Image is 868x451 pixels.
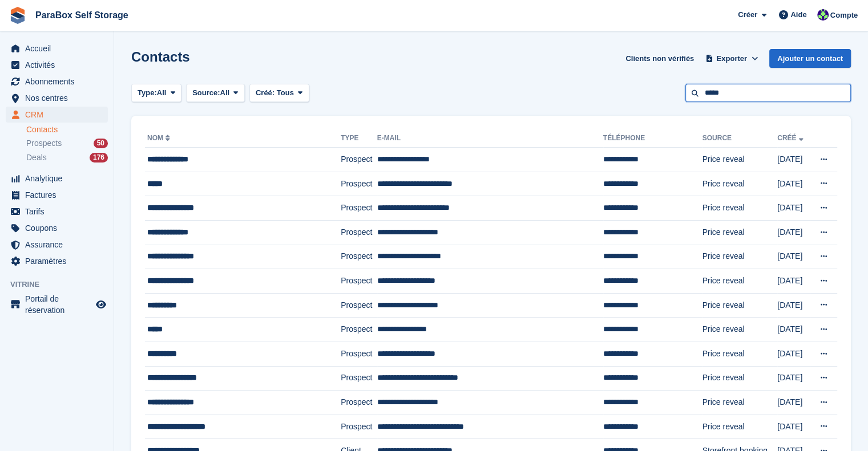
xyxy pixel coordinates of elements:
[25,293,94,316] span: Portail de réservation
[341,220,377,245] td: Prospect
[703,269,778,294] td: Price reveal
[341,196,377,221] td: Prospect
[192,87,220,99] span: Source:
[6,90,108,106] a: menu
[341,245,377,269] td: Prospect
[26,124,108,135] a: Contacts
[703,148,778,172] td: Price reveal
[777,269,810,294] td: [DATE]
[341,391,377,415] td: Prospect
[341,318,377,342] td: Prospect
[90,153,108,162] div: 176
[10,279,114,290] span: Vitrine
[25,187,94,203] span: Factures
[25,90,94,106] span: Nos centres
[6,187,108,203] a: menu
[777,342,810,366] td: [DATE]
[341,415,377,439] td: Prospect
[777,415,810,439] td: [DATE]
[26,137,108,149] a: Prospects 50
[703,415,778,439] td: Price reveal
[6,57,108,73] a: menu
[341,148,377,172] td: Prospect
[769,49,851,68] a: Ajouter un contact
[6,293,108,316] a: menu
[341,129,377,148] th: Type
[703,220,778,245] td: Price reveal
[341,293,377,318] td: Prospect
[220,87,230,99] span: All
[9,7,26,24] img: stora-icon-8386f47178a22dfd0bd8f6a31ec36ba5ce8667c1dd55bd0f319d3a0aa187defe.svg
[341,172,377,196] td: Prospect
[6,107,108,123] a: menu
[777,318,810,342] td: [DATE]
[777,391,810,415] td: [DATE]
[94,298,108,311] a: Boutique d'aperçu
[603,129,703,148] th: Téléphone
[777,293,810,318] td: [DATE]
[25,220,94,236] span: Coupons
[777,196,810,221] td: [DATE]
[25,40,94,56] span: Accueil
[716,53,746,64] span: Exporter
[377,129,603,148] th: E-mail
[738,9,757,21] span: Créer
[6,40,108,56] a: menu
[25,107,94,123] span: CRM
[777,172,810,196] td: [DATE]
[6,253,108,269] a: menu
[830,10,858,21] span: Compte
[94,139,108,148] div: 50
[703,196,778,221] td: Price reveal
[703,129,778,148] th: Source
[256,88,274,97] span: Créé:
[157,87,167,99] span: All
[26,138,62,149] span: Prospects
[703,391,778,415] td: Price reveal
[341,366,377,391] td: Prospect
[341,269,377,294] td: Prospect
[277,88,294,97] span: Tous
[777,148,810,172] td: [DATE]
[138,87,157,99] span: Type:
[25,253,94,269] span: Paramètres
[703,49,760,68] button: Exporter
[249,84,309,103] button: Créé: Tous
[26,152,108,164] a: Deals 176
[25,74,94,90] span: Abonnements
[25,57,94,73] span: Activités
[341,342,377,366] td: Prospect
[25,204,94,220] span: Tarifs
[25,237,94,253] span: Assurance
[817,9,829,21] img: Tess Bédat
[703,172,778,196] td: Price reveal
[186,84,245,103] button: Source: All
[703,293,778,318] td: Price reveal
[621,49,699,68] a: Clients non vérifiés
[25,170,94,186] span: Analytique
[6,204,108,220] a: menu
[6,237,108,253] a: menu
[777,220,810,245] td: [DATE]
[777,245,810,269] td: [DATE]
[31,6,133,25] a: ParaBox Self Storage
[6,74,108,90] a: menu
[6,170,108,186] a: menu
[777,366,810,391] td: [DATE]
[147,134,172,142] a: Nom
[703,342,778,366] td: Price reveal
[131,84,181,103] button: Type: All
[790,9,806,21] span: Aide
[26,152,47,163] span: Deals
[703,245,778,269] td: Price reveal
[131,49,190,64] h1: Contacts
[6,220,108,236] a: menu
[703,366,778,391] td: Price reveal
[777,134,805,142] a: Créé
[703,318,778,342] td: Price reveal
